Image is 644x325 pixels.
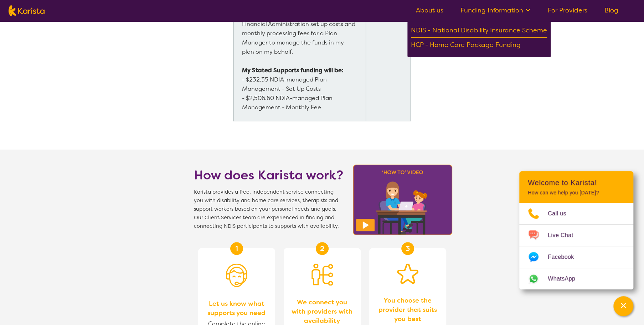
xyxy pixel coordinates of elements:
[316,242,329,255] div: 2
[9,5,45,16] img: Karista logo
[311,263,333,285] img: Person being matched to services icon
[416,6,443,15] a: About us
[397,263,418,284] img: Star icon
[376,295,439,323] span: You choose the provider that suits you best
[230,242,243,255] div: 1
[351,162,455,237] img: Karista video
[528,190,625,196] p: How can we help you [DATE]?
[604,6,618,15] a: Blog
[411,25,547,38] div: NDIS - National Disability Insurance Scheme
[291,297,354,325] span: We connect you with providers with availability
[194,167,344,184] h1: How does Karista work?
[519,268,633,289] a: Web link opens in a new tab.
[226,263,247,287] img: Person with headset icon
[411,40,547,52] div: HCP - Home Care Package Funding
[242,76,328,93] span: - $232.35 NDIA-managed Plan Management - Set Up Costs
[242,94,334,111] span: - $2,506.60 NDIA-managed Plan Management - Monthly Fee
[548,252,582,262] span: Facebook
[548,208,575,219] span: Call us
[548,230,582,241] span: Live Chat
[613,296,633,316] button: Channel Menu
[548,273,584,284] span: WhatsApp
[548,6,587,15] a: For Providers
[528,178,625,187] h2: Welcome to Karista!
[401,242,414,255] div: 3
[519,171,633,289] div: Channel Menu
[194,188,344,231] span: Karista provides a free, independent service connecting you with disability and home care service...
[205,299,268,317] span: Let us know what supports you need
[519,203,633,289] ul: Choose channel
[460,6,531,15] a: Funding Information
[242,67,344,74] strong: My Stated Supports funding will be:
